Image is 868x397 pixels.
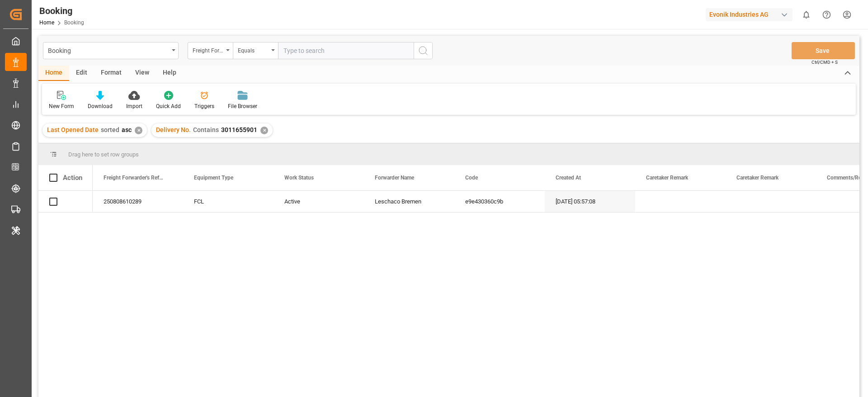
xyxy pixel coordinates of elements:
div: Leschaco Bremen [364,191,454,212]
div: Help [156,66,183,81]
div: Active [274,191,364,212]
div: 250808610289 [93,191,183,212]
span: Caretaker Remark [736,175,778,181]
button: Evonik Industries AG [706,6,796,23]
button: search button [414,42,433,59]
span: Ctrl/CMD + S [811,59,838,66]
button: open menu [233,42,278,59]
div: e9e430360c9b [454,191,545,212]
button: Help Center [816,5,837,25]
span: Code [465,175,478,181]
div: Format [94,66,128,81]
a: Home [39,19,54,26]
span: Caretaker Remark [646,175,688,181]
span: Forwarder Name [375,175,414,181]
button: Save [792,42,855,59]
div: ✕ [260,127,268,134]
div: Booking [48,44,169,56]
span: Last Opened Date [47,126,99,133]
button: show 0 new notifications [796,5,816,25]
div: View [128,66,156,81]
div: Download [88,102,113,110]
div: FCL [183,191,274,212]
div: Press SPACE to select this row. [38,191,93,213]
span: Delivery No. [156,126,191,133]
span: asc [122,126,132,133]
div: Equals [238,44,269,55]
span: sorted [101,126,119,133]
div: Import [126,102,142,110]
div: File Browser [228,102,257,110]
input: Type to search [278,42,414,59]
span: Equipment Type [194,175,233,181]
div: Evonik Industries AG [706,8,793,21]
div: Quick Add [156,102,181,110]
div: Action [63,174,82,182]
button: open menu [43,42,179,59]
div: Triggers [194,102,214,110]
div: Home [38,66,69,81]
span: Work Status [284,175,314,181]
span: Drag here to set row groups [68,151,139,158]
div: Booking [39,4,84,18]
div: Freight Forwarder's Reference No. [193,44,223,55]
button: open menu [188,42,233,59]
span: 3011655901 [221,126,257,133]
span: Freight Forwarder's Reference No. [104,175,164,181]
div: Edit [69,66,94,81]
div: [DATE] 05:57:08 [545,191,635,212]
div: ✕ [135,127,142,134]
div: New Form [49,102,74,110]
span: Contains [193,126,219,133]
span: Created At [556,175,581,181]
